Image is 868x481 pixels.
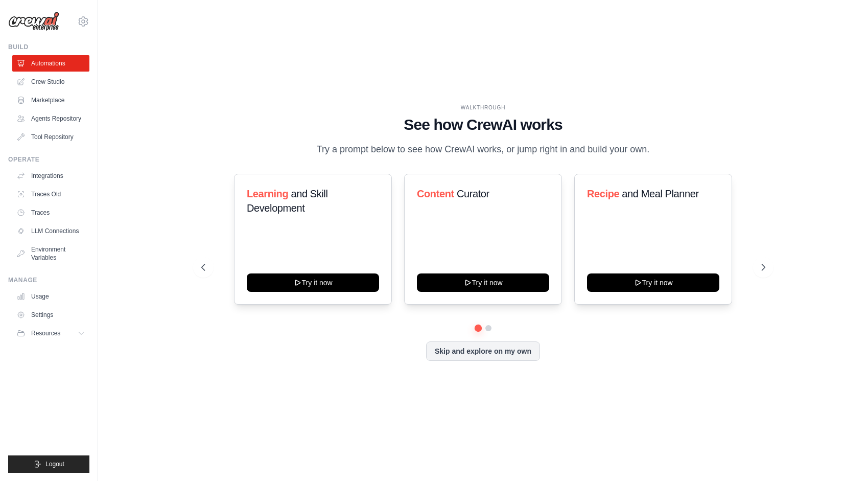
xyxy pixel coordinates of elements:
div: WALKTHROUGH [201,104,765,111]
a: Crew Studio [12,74,89,90]
span: and Meal Planner [622,188,699,199]
button: Try it now [247,273,379,292]
button: Try it now [587,273,719,292]
a: Traces Old [12,186,89,202]
span: Recipe [587,188,619,199]
a: Environment Variables [12,241,89,266]
a: Usage [12,288,89,305]
a: Agents Repository [12,110,89,127]
button: Skip and explore on my own [426,341,540,361]
button: Resources [12,325,89,341]
div: Operate [8,155,89,164]
div: Manage [8,276,89,284]
button: Logout [8,455,89,473]
a: Integrations [12,168,89,184]
span: and Skill Development [247,188,327,214]
h1: See how CrewAI works [201,116,765,134]
span: Curator [457,188,489,199]
span: Resources [31,329,60,337]
div: Build [8,43,89,51]
p: Try a prompt below to see how CrewAI works, or jump right in and build your own. [312,142,655,157]
a: LLM Connections [12,223,89,239]
a: Automations [12,55,89,72]
a: Traces [12,204,89,221]
span: Logout [45,460,64,468]
span: Content [417,188,454,199]
button: Try it now [417,273,549,292]
a: Tool Repository [12,129,89,145]
a: Marketplace [12,92,89,108]
a: Settings [12,307,89,323]
span: Learning [247,188,288,199]
img: Logo [8,12,59,31]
